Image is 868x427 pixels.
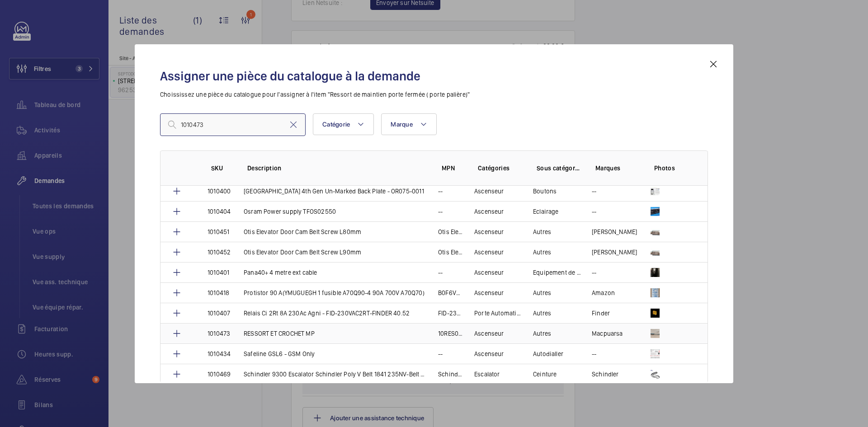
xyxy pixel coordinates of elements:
[651,309,660,318] img: YvsilJHEXgfWVMEy2ZsNOv6GLo0WikXsmWOsUX6LAKecICU6.jpeg
[208,187,231,196] p: 1010400
[474,248,504,257] p: Ascenseur
[313,113,374,135] button: Catégorie
[533,370,557,379] p: Ceinture
[438,268,443,277] p: --
[474,349,504,358] p: Ascenseur
[244,187,424,196] p: [GEOGRAPHIC_DATA] 4th Gen Un-Marked Back Plate - OR075-0011
[208,248,231,257] p: 1010452
[651,187,660,196] img: beukcaQSsLhQngoU2xqmdag7I98wHavsRkEKlHZvGKGYVZ3Z.png
[244,227,361,236] p: Otis Elevator Door Cam Belt Screw L80mm
[244,288,425,297] p: Protistor 90 A(YMUGUEGH 1 fusible A70Q90-4 90A 700V A70Q70)
[474,268,504,277] p: Ascenseur
[438,207,443,216] p: --
[247,164,427,173] p: Description
[438,288,463,297] p: B0F6V53RWL
[651,370,660,379] img: gI-UXUxXPtKfOQ8h7qdwzCqvUAaHeanmVNni43wZqM84EeBz.jpeg
[438,227,463,236] p: Otis Elevator Door Cam Belt Screw L80mm
[438,248,463,257] p: Otis Elevator Door Cam Belt Screw L90mm
[438,370,463,379] p: Schindler 9300 Escalator Schindler Poly V Belt 1841 235NV-Belt SMH273916 L=1841mm;12 Ribs;11 Grooves
[651,288,660,297] img: N1KH1naC7Z-MBu6wT6JF9lnKnnGFphz8PK4tgAg7gTvT1kMv.png
[592,288,615,297] p: Amazon
[160,68,708,84] h2: Assigner une pièce du catalogue à la demande
[478,164,522,173] p: Catégories
[592,370,619,379] p: Schindler
[438,309,463,318] p: FID-230VAC2RT
[654,164,689,173] p: Photos
[474,288,504,297] p: Ascenseur
[208,268,229,277] p: 1010401
[244,268,317,277] p: Pana40+ 4 metre ext cable
[244,248,361,257] p: Otis Elevator Door Cam Belt Screw L90mm
[592,349,596,358] p: --
[474,309,522,318] p: Porte Automatique
[208,329,230,338] p: 1010473
[592,329,623,338] p: Macpuarsa
[244,207,336,216] p: Osram Power supply TFOS02550
[651,349,660,358] img: JARRawcxUO9Fjf0vuodlkcOo6_sFe27725YEJjlgIXXKnhXD.png
[391,121,413,128] span: Marque
[592,187,596,196] p: --
[651,207,660,216] img: GbPHp_rUGthDWQQb4kLT61mBG3p13uObzXYINhi3TanUf6Wb.png
[208,227,229,236] p: 1010451
[438,329,463,338] p: 10RES0010
[533,207,559,216] p: Eclairage
[651,248,660,257] img: Ts6fqCzeq0gQ5VjxbERFuvfAgnTqXl-GZ6tR-6FZJhdkfjgN.jpeg
[474,227,504,236] p: Ascenseur
[533,268,581,277] p: Equipement de porte
[442,164,463,173] p: MPN
[533,187,557,196] p: Boutons
[208,349,231,358] p: 1010434
[381,113,437,135] button: Marque
[244,329,315,338] p: RESSORT ET CROCHET MP
[160,90,708,99] p: Choississez une pièce du catalogue pour l'assigner à l'item "Ressort de maintien porte fermée ( p...
[438,349,443,358] p: --
[592,248,637,257] p: [PERSON_NAME]
[244,309,410,318] p: Relais Ci 2Rt 8A 230Ac Agni - FID-230VAC2RT-FINDER 40.52
[211,164,233,173] p: SKU
[438,187,443,196] p: --
[651,268,660,277] img: -sEvcp7nrNgkSYohD5HteSvnN_sMXHXagQ-ftTdsc-XYKGSl.png
[474,329,504,338] p: Ascenseur
[592,268,596,277] p: --
[533,329,551,338] p: Autres
[651,227,660,236] img: k4du-exipPHn_upIQMztWVXS9iUbfMMeVUiAWGsHTErvCnQy.jpeg
[533,248,551,257] p: Autres
[651,329,660,338] img: ZSjxkgRYri10ALRgrd-NBwbQPjPx7hh61inH1DacgvhsPgsS.png
[474,370,500,379] p: Escalator
[474,187,504,196] p: Ascenseur
[533,349,563,358] p: Autodialler
[322,121,350,128] span: Catégorie
[474,207,504,216] p: Ascenseur
[592,207,596,216] p: --
[160,113,306,136] input: Find a part
[592,309,610,318] p: Finder
[208,309,230,318] p: 1010407
[208,370,231,379] p: 1010469
[537,164,581,173] p: Sous catégories
[208,207,231,216] p: 1010404
[533,309,551,318] p: Autres
[595,164,640,173] p: Marques
[244,370,427,379] p: Schindler 9300 Escalator Schindler Poly V Belt 1841 235NV-Belt SMH273916 L=1841mm;12 Ribs;11 Grooves
[533,227,551,236] p: Autres
[533,288,551,297] p: Autres
[244,349,315,358] p: Safeline GSL6 - GSM Only
[208,288,229,297] p: 1010418
[592,227,637,236] p: [PERSON_NAME]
